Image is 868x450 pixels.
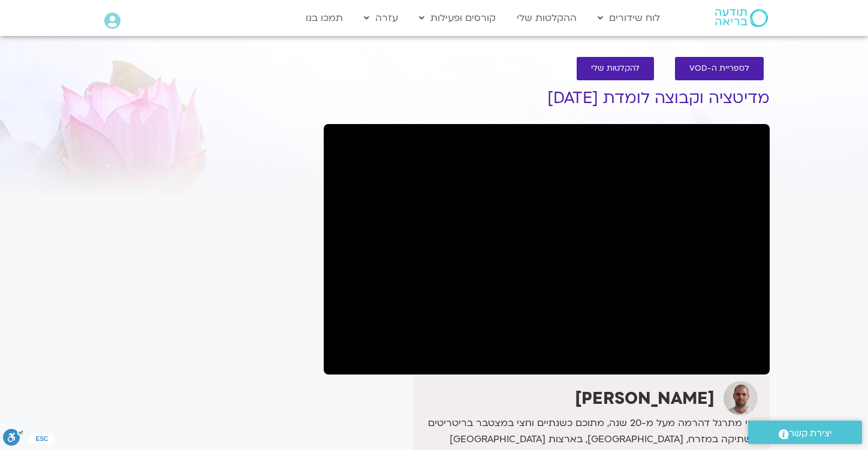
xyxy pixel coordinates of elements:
[300,7,349,29] a: תמכו בנו
[748,421,862,444] a: יצירת קשר
[724,381,758,415] img: דקל קנטי
[577,57,654,80] a: להקלטות שלי
[413,7,502,29] a: קורסים ופעילות
[324,89,770,107] h1: מדיטציה וקבוצה לומדת [DATE]
[592,7,666,29] a: לוח שידורים
[575,387,715,410] strong: [PERSON_NAME]
[511,7,583,29] a: ההקלטות שלי
[789,425,832,442] span: יצירת קשר
[675,57,764,80] a: לספריית ה-VOD
[324,124,770,375] iframe: מדיטציה וקבוצה לומדת עם דקל קנטי - 29.8.25
[591,64,640,73] span: להקלטות שלי
[715,9,768,27] img: תודעה בריאה
[358,7,404,29] a: עזרה
[689,64,749,73] span: לספריית ה-VOD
